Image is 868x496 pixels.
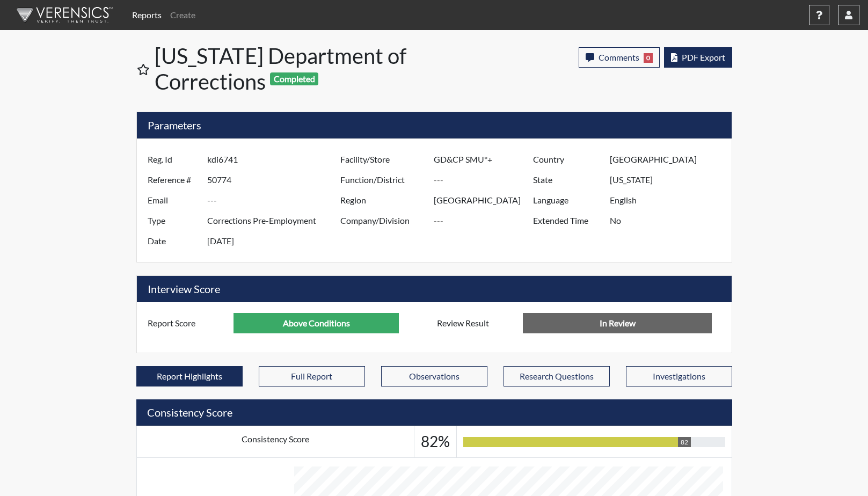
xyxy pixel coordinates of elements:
span: Comments [599,52,639,62]
h5: Interview Score [137,276,732,302]
button: Observations [381,366,487,386]
label: Facility/Store [332,149,434,170]
button: PDF Export [664,47,732,68]
label: Reference # [140,170,207,190]
label: Report Score [140,313,234,333]
input: --- [610,210,728,231]
button: Research Questions [504,366,610,386]
input: No Decision [523,313,712,333]
label: Email [140,190,207,210]
label: Review Result [429,313,523,333]
label: Language [525,190,610,210]
input: --- [610,190,728,210]
h3: 82% [421,433,450,451]
button: Comments0 [579,47,660,68]
button: Report Highlights [136,366,243,386]
label: Function/District [332,170,434,190]
h5: Consistency Score [136,399,732,426]
label: Extended Time [525,210,610,231]
td: Consistency Score [136,426,414,458]
a: Reports [128,4,166,26]
input: --- [434,210,536,231]
label: Company/Division [332,210,434,231]
input: --- [207,190,343,210]
input: --- [234,313,399,333]
input: --- [207,210,343,231]
span: PDF Export [682,52,725,62]
input: --- [610,170,728,190]
label: Date [140,231,207,251]
span: Completed [270,72,318,85]
label: Type [140,210,207,231]
label: Country [525,149,610,170]
label: Region [332,190,434,210]
label: State [525,170,610,190]
input: --- [207,149,343,170]
input: --- [434,149,536,170]
h1: [US_STATE] Department of Corrections [155,43,435,94]
h5: Parameters [137,112,732,138]
input: --- [207,231,343,251]
input: --- [434,190,536,210]
span: 0 [644,53,653,63]
button: Investigations [626,366,732,386]
label: Reg. Id [140,149,207,170]
input: --- [207,170,343,190]
button: Full Report [259,366,365,386]
a: Create [166,4,200,26]
input: --- [434,170,536,190]
input: --- [610,149,728,170]
div: 82 [678,437,691,447]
